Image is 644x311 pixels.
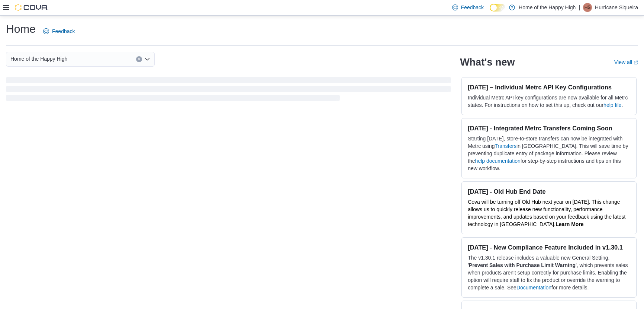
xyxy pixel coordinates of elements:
a: help documentation [475,158,521,164]
h3: [DATE] - New Compliance Feature Included in v1.30.1 [468,244,630,251]
input: Dark Mode [490,4,505,12]
span: Feedback [52,28,75,35]
h1: Home [6,22,36,37]
span: Loading [6,79,451,102]
svg: External link [634,60,638,65]
p: Individual Metrc API key configurations are now available for all Metrc states. For instructions ... [468,94,630,109]
span: Cova will be turning off Old Hub next year on [DATE]. This change allows us to quickly release ne... [468,199,625,227]
p: Hurricane Siqueira [595,3,638,12]
div: Hurricane Siqueira [583,3,592,12]
p: | [579,3,580,12]
a: Learn More [556,221,583,227]
a: View allExternal link [614,59,638,65]
h3: [DATE] - Old Hub End Date [468,188,630,195]
img: Cova [15,4,48,11]
button: Open list of options [144,56,150,62]
a: Feedback [40,24,78,39]
span: Feedback [461,4,484,11]
button: Clear input [136,56,142,62]
h2: What's new [460,56,515,68]
a: Documentation [516,285,551,291]
a: help file [603,102,621,108]
h3: [DATE] – Individual Metrc API Key Configurations [468,83,630,91]
span: Home of the Happy High [10,54,67,63]
strong: Prevent Sales with Purchase Limit Warning [469,262,576,268]
p: The v1.30.1 release includes a valuable new General Setting, ' ', which prevents sales when produ... [468,254,630,291]
span: HS [585,3,591,12]
h3: [DATE] - Integrated Metrc Transfers Coming Soon [468,124,630,132]
a: Transfers [495,143,517,149]
p: Home of the Happy High [519,3,576,12]
p: Starting [DATE], store-to-store transfers can now be integrated with Metrc using in [GEOGRAPHIC_D... [468,135,630,172]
